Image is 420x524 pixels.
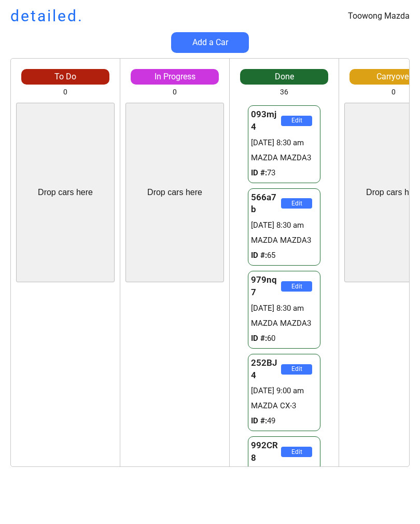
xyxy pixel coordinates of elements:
[251,416,317,426] div: 49
[281,364,312,375] button: Edit
[251,108,281,133] div: 093mj4
[251,137,317,148] div: [DATE] 8:30 am
[251,251,267,260] strong: ID #:
[63,87,67,98] div: 0
[251,439,281,464] div: 992CR8
[281,116,312,126] button: Edit
[147,187,202,198] div: Drop cars here
[281,198,312,209] button: Edit
[251,318,317,329] div: MAZDA MAZDA3
[251,191,281,216] div: 566a7b
[251,168,267,177] strong: ID #:
[173,87,177,98] div: 0
[391,87,396,98] div: 0
[251,168,317,178] div: 73
[131,71,219,82] div: In Progress
[251,385,317,396] div: [DATE] 9:00 am
[280,87,288,98] div: 36
[348,10,410,22] div: Toowong Mazda
[21,71,109,82] div: To Do
[240,71,328,82] div: Done
[171,32,249,53] button: Add a Car
[251,357,281,382] div: 252BJ4
[281,447,312,457] button: Edit
[251,220,317,231] div: [DATE] 8:30 am
[251,250,317,261] div: 65
[251,153,317,163] div: MAZDA MAZDA3
[251,334,267,343] strong: ID #:
[251,333,317,344] div: 60
[251,416,267,425] strong: ID #:
[38,187,93,198] div: Drop cars here
[251,401,317,411] div: MAZDA CX-3
[10,5,83,27] h1: detailed.
[251,274,281,299] div: 979nq7
[251,303,317,314] div: [DATE] 8:30 am
[281,281,312,292] button: Edit
[251,235,317,246] div: MAZDA MAZDA3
